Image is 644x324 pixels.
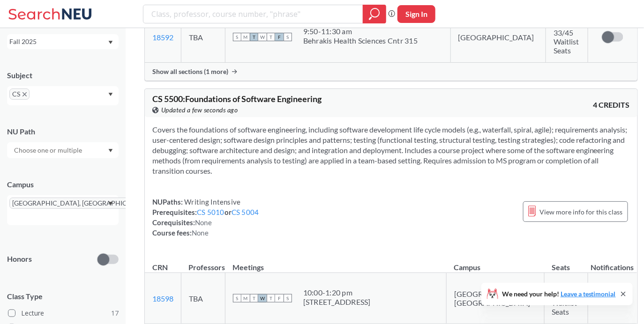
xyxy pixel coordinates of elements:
th: Seats [544,253,588,273]
div: NU Path [7,126,119,137]
span: CSX to remove pill [9,88,30,100]
span: None [195,218,212,227]
svg: Dropdown arrow [108,202,113,206]
a: 18592 [152,33,173,42]
svg: magnifying glass [369,7,380,21]
div: Campus [7,179,119,190]
div: [GEOGRAPHIC_DATA], [GEOGRAPHIC_DATA]X to remove pillDropdown arrow [7,195,119,225]
span: W [258,33,267,41]
td: TBA [181,12,225,63]
td: [GEOGRAPHIC_DATA] [450,12,546,63]
svg: Dropdown arrow [108,149,113,153]
td: [GEOGRAPHIC_DATA], [GEOGRAPHIC_DATA] [447,273,545,324]
div: Behrakis Health Sciences Cntr 315 [303,36,418,45]
div: Fall 2025 [9,37,107,47]
span: Class Type [7,291,119,302]
label: Lecture [8,307,119,319]
div: magnifying glass [363,5,386,23]
span: [GEOGRAPHIC_DATA], [GEOGRAPHIC_DATA]X to remove pill [9,198,158,209]
div: Show all sections (1 more) [145,63,637,81]
div: 9:50 - 11:30 am [303,27,418,36]
span: F [275,33,284,41]
span: None [192,228,209,237]
span: T [267,294,275,302]
input: Class, professor, course number, "phrase" [150,6,356,22]
th: Professors [181,253,225,273]
span: F [275,294,284,302]
span: M [241,294,250,302]
a: Leave a testimonial [561,290,616,298]
span: S [233,294,241,302]
th: Campus [447,253,545,273]
p: Honors [7,254,32,265]
div: Dropdown arrow [7,142,119,158]
span: W [258,294,267,302]
input: Choose one or multiple [9,145,88,156]
div: CRN [152,262,168,272]
div: Subject [7,70,119,81]
div: 10:00 - 1:20 pm [303,288,371,297]
td: TBA [181,273,225,324]
svg: X to remove pill [22,92,27,96]
div: Fall 2025Dropdown arrow [7,34,119,49]
span: T [250,294,258,302]
span: We need your help! [502,291,616,297]
span: S [284,294,292,302]
span: S [284,33,292,41]
div: NUPaths: Prerequisites: or Corequisites: Course fees: [152,197,259,238]
svg: Dropdown arrow [108,41,113,44]
a: CS 5010 [197,208,225,216]
span: Show all sections (1 more) [152,67,228,76]
span: S [233,33,241,41]
svg: Dropdown arrow [108,93,113,96]
span: M [241,33,250,41]
span: 20 / 45 [552,280,572,289]
span: 17 [111,308,119,318]
span: Updated a few seconds ago [161,105,238,115]
span: 33/45 Waitlist Seats [554,28,579,55]
span: T [267,33,275,41]
a: CS 5004 [232,208,259,216]
th: Meetings [225,253,447,273]
span: 4 CREDITS [593,100,630,110]
div: CSX to remove pillDropdown arrow [7,86,119,105]
span: T [250,33,258,41]
a: 18598 [152,294,173,303]
span: View more info for this class [540,206,623,218]
section: Covers the foundations of software engineering, including software development life cycle models ... [152,125,630,176]
button: Sign In [397,5,435,23]
span: CS 5500 : Foundations of Software Engineering [152,94,322,104]
th: Notifications [588,253,637,273]
div: [STREET_ADDRESS] [303,297,371,307]
span: Writing Intensive [183,198,241,206]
